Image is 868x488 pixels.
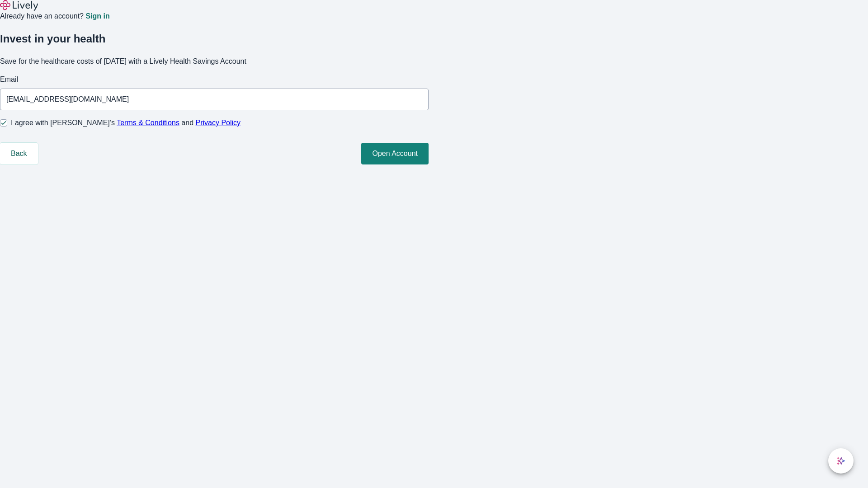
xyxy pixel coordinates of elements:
a: Terms & Conditions [117,119,179,127]
svg: Lively AI Assistant [836,456,845,465]
a: Privacy Policy [196,119,241,127]
span: I agree with [PERSON_NAME]’s and [11,117,241,128]
a: Sign in [85,13,109,20]
button: Open Account [361,143,429,164]
button: chat [828,448,854,474]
